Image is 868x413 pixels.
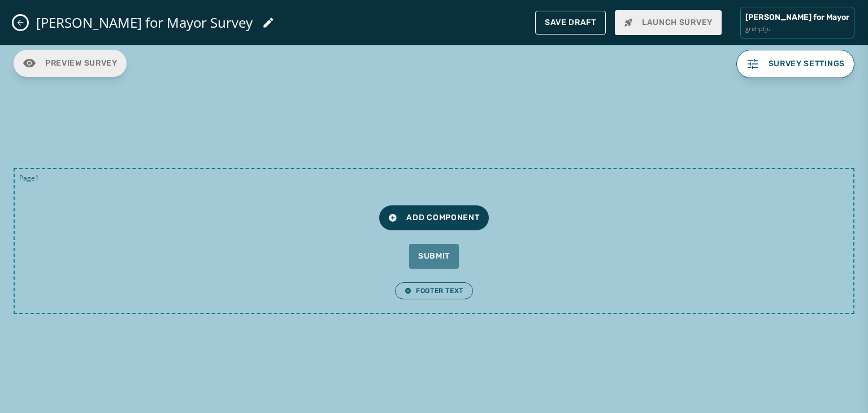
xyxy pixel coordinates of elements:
[395,282,473,299] button: Footer Text
[36,14,253,31] span: [PERSON_NAME] for Mayor Survey
[624,17,713,28] span: Launch Survey
[379,205,488,230] button: Add Component
[45,58,118,69] span: Preview Survey
[405,286,463,295] span: Footer Text
[745,12,849,23] span: [PERSON_NAME] for Mayor
[545,18,596,27] span: Save Draft
[14,50,127,77] button: Preview Survey
[19,174,39,183] span: Page 1
[615,10,722,35] button: Launch Survey
[418,251,450,262] span: Submit
[388,212,479,223] span: Add Component
[769,59,845,68] span: Survey settings
[736,50,855,78] button: Survey settings
[745,24,849,34] span: grehpfju
[535,11,606,35] button: Save Draft
[9,9,368,19] body: Rich Text Area
[409,244,459,269] button: Submit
